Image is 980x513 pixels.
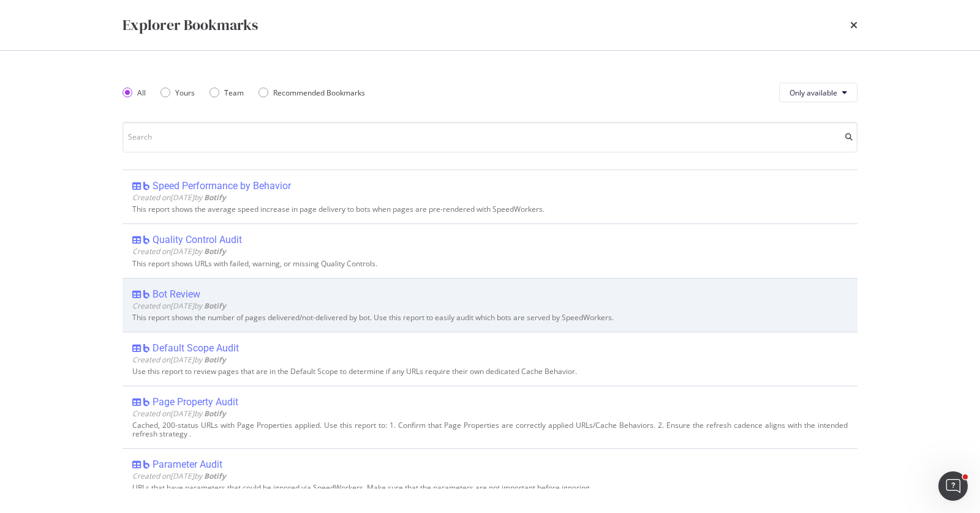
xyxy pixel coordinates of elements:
b: Botify [204,192,226,203]
b: Botify [204,408,226,419]
b: Botify [204,471,226,481]
b: Botify [204,246,226,256]
div: Cached, 200-status URLs with Page Properties applied. Use this report to: 1. Confirm that Page Pr... [132,421,848,438]
span: Created on [DATE] by [132,192,226,203]
b: Botify [204,354,226,365]
div: Page Property Audit [153,396,238,408]
div: Team [224,88,244,98]
iframe: Intercom live chat [938,471,968,501]
div: Team [209,88,244,98]
div: Explorer Bookmarks [123,15,258,36]
div: Speed Performance by Behavior [153,180,291,192]
div: Use this report to review pages that are in the Default Scope to determine if any URLs require th... [132,367,848,376]
span: Created on [DATE] by [132,246,226,256]
input: Search [123,122,858,152]
span: Only available [790,88,837,98]
span: Created on [DATE] by [132,471,226,481]
button: Only available [779,83,858,102]
div: Bot Review [153,288,200,301]
div: This report shows the average speed increase in page delivery to bots when pages are pre-rendered... [132,205,848,214]
b: Botify [204,301,226,311]
div: Yours [160,88,195,98]
div: Recommended Bookmarks [258,88,365,98]
div: Recommended Bookmarks [273,88,365,98]
span: Created on [DATE] by [132,301,226,311]
div: URLs that have parameters that could be ignored via SpeedWorkers. Make sure that the parameters a... [132,484,848,492]
div: Default Scope Audit [153,342,239,354]
div: All [137,88,146,98]
div: Yours [175,88,195,98]
div: times [850,15,858,36]
div: All [123,88,146,98]
div: This report shows the number of pages delivered/not-delivered by bot. Use this report to easily a... [132,313,848,322]
div: Quality Control Audit [153,234,242,246]
span: Created on [DATE] by [132,408,226,419]
div: This report shows URLs with failed, warning, or missing Quality Controls. [132,260,848,268]
span: Created on [DATE] by [132,354,226,365]
div: Parameter Audit [153,459,222,471]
